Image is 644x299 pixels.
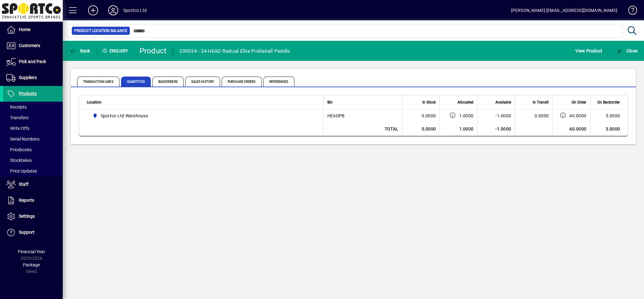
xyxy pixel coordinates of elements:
[459,113,474,119] span: 1.0000
[19,75,37,80] span: Suppliers
[590,122,628,136] td: 3.0000
[6,158,32,163] span: Stocktakes
[121,77,151,87] span: Quantities
[3,70,63,86] a: Suppliers
[6,168,37,174] span: Price Updates
[6,126,29,131] span: Write Offs
[511,5,617,15] div: [PERSON_NAME] [EMAIL_ADDRESS][DOMAIN_NAME]
[572,99,586,106] span: On Order
[19,230,34,235] span: Support
[19,27,30,32] span: Home
[19,198,34,203] span: Reports
[19,43,40,48] span: Customers
[74,28,127,34] span: Product Location Balance
[575,46,602,56] span: View Product
[6,104,27,109] span: Receipts
[3,112,63,123] a: Transfers
[179,46,290,56] div: 200034 - 24-HEAD Radical Elite Pickleball Paddle
[23,262,40,267] span: Package
[185,77,220,87] span: Sales History
[552,122,590,136] td: 40.0000
[263,77,294,87] span: References
[6,147,32,152] span: Pricebooks
[87,99,102,106] span: Location
[97,46,135,56] div: Enquiry
[103,5,123,16] button: Profile
[19,182,29,187] span: Staff
[3,144,63,155] a: Pricebooks
[597,99,620,106] span: On Backorder
[624,1,636,22] a: Knowledge Base
[3,38,63,54] a: Customers
[477,122,515,136] td: -1.0000
[3,209,63,224] a: Settings
[19,91,37,96] span: Products
[68,45,92,56] button: Back
[323,122,402,136] td: Total
[77,77,119,87] span: Transaction Lines
[440,122,477,136] td: 1.0000
[3,193,63,208] a: Reports
[422,99,436,106] span: In Stock
[6,136,40,141] span: Serial Numbers
[457,99,473,106] span: Allocated
[19,214,35,219] span: Settings
[323,109,402,122] td: HEADPB
[3,155,63,166] a: Stocktakes
[63,45,97,56] app-page-header-button: Back
[495,99,511,106] span: Available
[3,166,63,176] a: Price Updates
[6,115,29,120] span: Transfers
[140,46,167,56] div: Product
[477,109,515,122] td: -1.0000
[123,5,147,15] div: Sportco Ltd
[18,249,45,254] span: Financial Year
[327,99,333,106] span: Bin
[614,45,639,56] button: Close
[609,45,644,56] app-page-header-button: Close enquiry
[569,113,586,119] span: 40.0000
[3,22,63,38] a: Home
[574,45,604,56] button: View Product
[533,99,549,106] span: In Transit
[3,225,63,240] a: Support
[101,113,148,119] span: Sportco Ltd Warehouse
[3,102,63,112] a: Receipts
[3,134,63,144] a: Serial Numbers
[590,109,628,122] td: 3.0000
[69,48,90,53] span: Back
[19,59,46,64] span: Pick and Pack
[152,77,184,87] span: Backorders
[615,48,637,53] span: Close
[3,123,63,134] a: Write Offs
[535,113,549,118] span: 0.0000
[3,177,63,192] a: Staff
[90,112,316,120] span: Sportco Ltd Warehouse
[3,54,63,70] a: Pick and Pack
[402,109,440,122] td: 0.0000
[402,122,440,136] td: 0.0000
[222,77,262,87] span: Purchase Orders
[83,5,103,16] button: Add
